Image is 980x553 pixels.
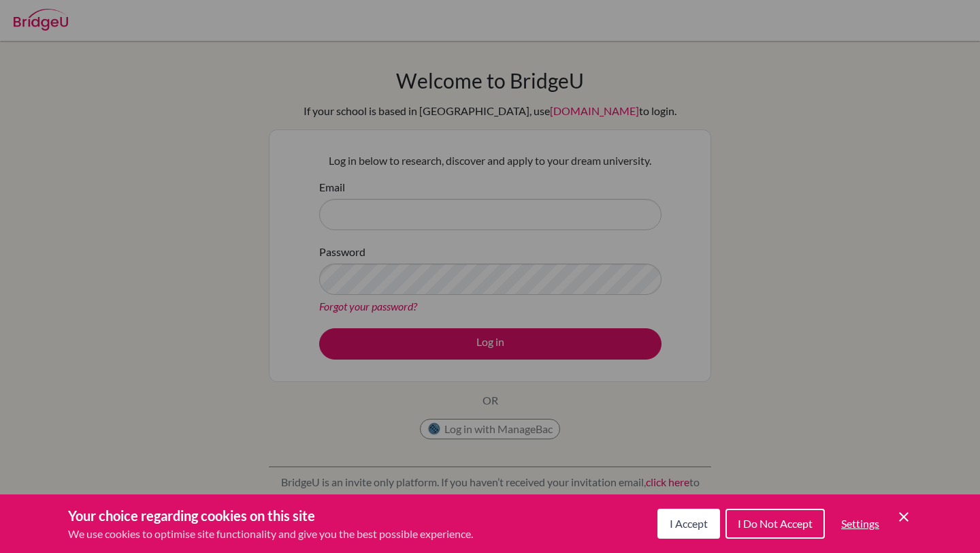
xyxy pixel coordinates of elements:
p: We use cookies to optimise site functionality and give you the best possible experience. [68,526,473,542]
span: I Do Not Accept [738,517,813,530]
button: I Do Not Accept [725,509,825,539]
span: I Accept [670,517,708,530]
button: Save and close [896,509,912,525]
h3: Your choice regarding cookies on this site [68,505,473,526]
button: I Accept [657,509,720,539]
span: Settings [841,517,879,530]
button: Settings [830,510,890,537]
